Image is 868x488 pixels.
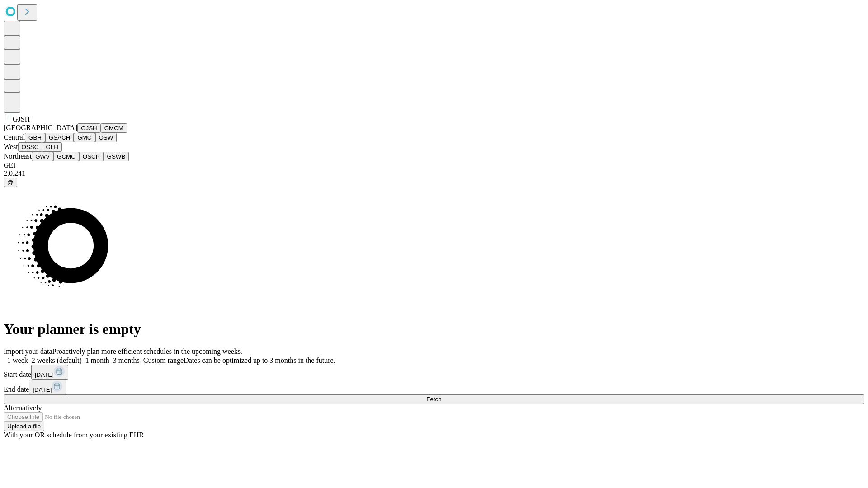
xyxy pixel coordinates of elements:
[4,431,144,439] span: With your OR schedule from your existing EHR
[74,133,95,142] button: GMC
[32,152,53,161] button: GWV
[45,133,74,142] button: GSACH
[7,357,28,364] span: 1 week
[4,161,864,169] div: GEI
[13,115,30,123] span: GJSH
[85,357,109,364] span: 1 month
[7,179,14,186] span: @
[32,357,82,364] span: 2 weeks (default)
[95,133,117,142] button: OSW
[33,386,52,393] span: [DATE]
[77,123,101,133] button: GJSH
[4,365,864,380] div: Start date
[4,347,52,355] span: Import your data
[184,357,335,364] span: Dates can be optimized up to 3 months in the future.
[52,347,242,355] span: Proactively plan more efficient schedules in the upcoming weeks.
[42,142,61,152] button: GLH
[4,169,864,178] div: 2.0.241
[4,124,77,131] span: [GEOGRAPHIC_DATA]
[4,178,17,187] button: @
[4,143,18,150] span: West
[4,133,25,141] span: Central
[35,371,54,378] span: [DATE]
[101,123,127,133] button: GMCM
[4,152,32,160] span: Northeast
[4,422,44,431] button: Upload a file
[18,142,42,152] button: OSSC
[4,394,864,404] button: Fetch
[426,396,441,403] span: Fetch
[25,133,45,142] button: GBH
[4,380,864,394] div: End date
[79,152,104,161] button: OSCP
[31,365,68,380] button: [DATE]
[143,357,184,364] span: Custom range
[104,152,129,161] button: GSWB
[29,380,66,394] button: [DATE]
[113,357,140,364] span: 3 months
[4,321,864,338] h1: Your planner is empty
[4,404,42,412] span: Alternatively
[53,152,79,161] button: GCMC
